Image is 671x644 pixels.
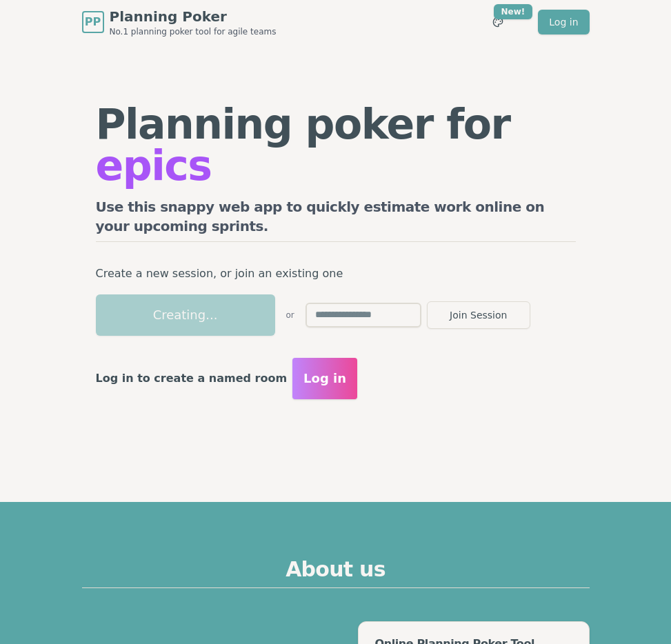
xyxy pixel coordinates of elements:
span: No.1 planning poker tool for agile teams [110,26,277,37]
p: Log in to create a named room [96,369,288,388]
span: or [286,310,294,321]
h1: Planning poker for [96,103,576,186]
span: Log in [303,369,346,388]
button: Log in [292,358,357,399]
a: PPPlanning PokerNo.1 planning poker tool for agile teams [82,7,277,37]
div: New! [494,4,533,19]
span: Planning Poker [110,7,277,26]
span: PP [85,14,101,30]
h2: About us [82,557,590,588]
p: Create a new session, or join an existing one [96,264,576,283]
h2: Use this snappy web app to quickly estimate work online on your upcoming sprints. [96,197,576,242]
span: epics [96,141,212,190]
button: Join Session [427,301,530,329]
button: New! [485,10,510,34]
a: Log in [538,10,589,34]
